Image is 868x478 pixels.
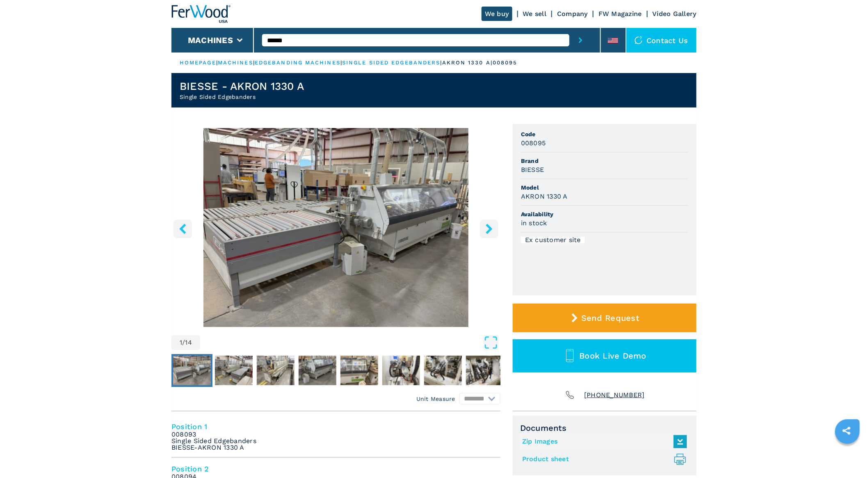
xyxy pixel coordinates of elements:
[424,356,462,385] img: a12f9e4452d1b14c707179a102ca7c34
[564,389,576,401] img: Phone
[255,354,296,387] button: Go to Slide 3
[180,59,216,66] a: HOMEPAGE
[180,93,304,101] h2: Single Sided Edgebanders
[626,28,697,53] div: Contact us
[174,220,192,238] button: left-button
[342,59,440,66] a: single sided edgebanders
[833,441,862,472] iframe: Chat
[442,59,493,66] p: akron 1330 a |
[171,128,500,327] img: Single Sided Edgebanders BIESSE AKRON 1330 A
[493,59,518,66] p: 008095
[423,354,464,387] button: Go to Slide 7
[381,354,422,387] button: Go to Slide 6
[482,7,512,21] a: We buy
[185,339,192,346] span: 14
[213,354,254,387] button: Go to Slide 2
[836,421,857,441] a: sharethis
[297,354,338,387] button: Go to Slide 4
[584,391,645,399] tcxspan: Call 704-272-1472 via 3CX
[520,423,689,433] span: Documents
[513,304,697,332] button: Send Request
[441,59,442,66] span: |
[182,339,185,346] span: /
[580,351,647,361] span: Book Live Demo
[255,59,340,66] a: edgebanding machines
[557,10,588,18] a: Company
[171,354,500,387] nav: Thumbnail Navigation
[521,165,544,174] h3: BIESSE
[171,422,500,431] h4: Position 1
[188,35,233,45] button: Machines
[521,210,688,218] span: Availability
[180,339,182,346] span: 1
[522,453,683,466] a: Product sheet
[653,10,697,18] a: Video Gallery
[521,183,688,192] span: Model
[521,138,546,148] h3: 008095
[202,335,498,350] button: Open Fullscreen
[521,157,688,165] span: Brand
[521,130,688,138] span: Code
[598,10,642,18] a: FW Magazine
[257,356,295,385] img: c04318ba9ef3607d4f499501fb31320f
[171,128,500,327] div: Go to Slide 1
[416,395,455,403] em: Unit Measure
[171,354,212,387] button: Go to Slide 1
[340,356,378,385] img: 9eb68b00164ed6ea0aab3fccc743e5a7
[299,356,336,385] img: fee02cdac3d9b9b1523ecd4f7acd81a0
[171,416,500,458] li: Position 1
[173,356,211,385] img: e77ebe8c01f3308614f2112e59ad8cf6
[339,354,380,387] button: Go to Slide 5
[521,237,585,243] div: Ex customer site
[382,356,420,385] img: 9642d8aa1e4afb036a0ea28ebfb5c6e4
[215,356,253,385] img: 799f8d85804d4b5c7711786a8f52d8fa
[253,59,255,66] span: |
[218,59,253,66] a: machines
[521,218,547,228] h3: in stock
[480,220,498,238] button: right-button
[340,59,342,66] span: |
[466,356,504,385] img: b331285c6216c45677d225f9aa3e83ac
[171,431,256,451] em: 008093 Single Sided Edgebanders BIESSE-AKRON 1330 A
[523,10,547,18] a: We sell
[171,464,500,473] h4: Position 2
[569,28,592,53] button: submit-button
[513,339,697,373] button: Book Live Demo
[581,313,639,323] span: Send Request
[180,80,304,93] h1: BIESSE - AKRON 1330 A
[216,59,218,66] span: |
[521,192,568,201] h3: AKRON 1330 A
[522,435,683,448] a: Zip Images
[464,354,505,387] button: Go to Slide 8
[635,36,643,44] img: Contact us
[171,5,231,23] img: Ferwood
